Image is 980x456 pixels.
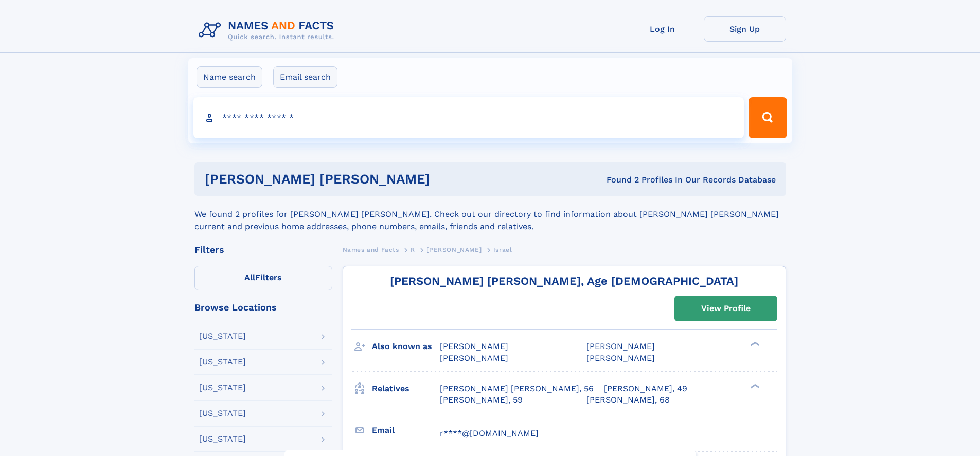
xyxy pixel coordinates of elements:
[372,338,440,355] h3: Also known as
[390,275,738,287] a: [PERSON_NAME] [PERSON_NAME], Age [DEMOGRAPHIC_DATA]
[621,16,704,42] a: Log In
[426,243,482,256] a: [PERSON_NAME]
[426,246,482,253] span: [PERSON_NAME]
[411,243,415,256] a: R
[440,394,523,406] a: [PERSON_NAME], 59
[586,341,655,351] span: [PERSON_NAME]
[199,435,246,443] div: [US_STATE]
[205,173,519,186] h1: [PERSON_NAME] [PERSON_NAME]
[493,246,512,253] span: Israel
[440,383,594,394] a: [PERSON_NAME] [PERSON_NAME], 56
[343,243,399,256] a: Names and Facts
[518,174,776,186] div: Found 2 Profiles In Our Records Database
[704,16,786,42] a: Sign Up
[586,394,670,406] a: [PERSON_NAME], 68
[411,246,415,253] span: R
[372,422,440,439] h3: Email
[194,16,343,44] img: Logo Names and Facts
[440,353,508,363] span: [PERSON_NAME]
[273,66,337,88] label: Email search
[194,245,332,254] div: Filters
[199,384,246,392] div: [US_STATE]
[194,303,332,312] div: Browse Locations
[675,296,777,321] a: View Profile
[586,353,655,363] span: [PERSON_NAME]
[748,341,760,348] div: ❯
[604,383,687,394] a: [PERSON_NAME], 49
[199,358,246,366] div: [US_STATE]
[701,297,751,320] div: View Profile
[440,341,508,351] span: [PERSON_NAME]
[197,66,262,88] label: Name search
[194,266,332,290] label: Filters
[244,272,255,282] span: All
[749,97,787,138] button: Search Button
[199,332,246,340] div: [US_STATE]
[748,382,760,389] div: ❯
[193,97,744,138] input: search input
[199,409,246,417] div: [US_STATE]
[372,380,440,397] h3: Relatives
[194,196,786,233] div: We found 2 profiles for [PERSON_NAME] [PERSON_NAME]. Check out our directory to find information ...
